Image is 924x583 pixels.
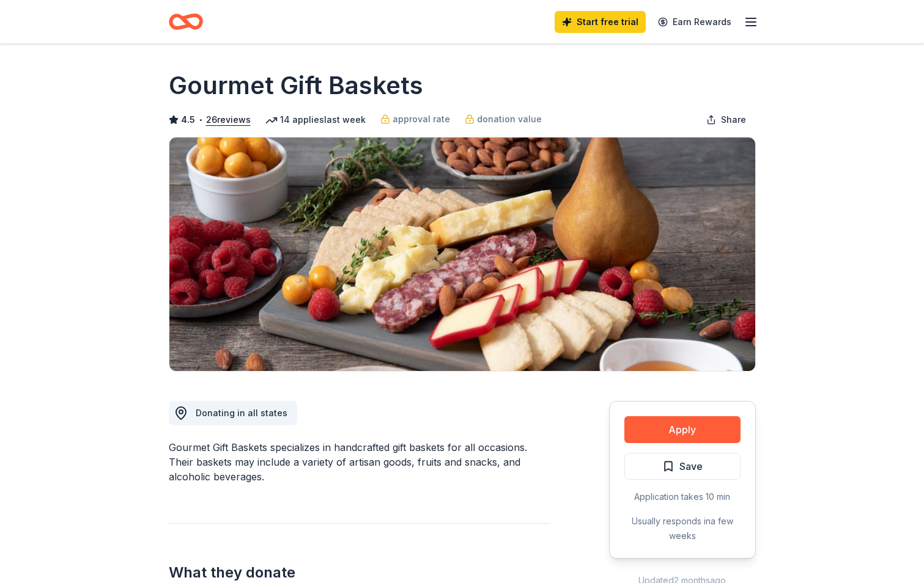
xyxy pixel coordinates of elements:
[265,112,366,127] div: 14 applies last week
[624,416,741,443] button: Apply
[624,490,741,504] div: Application takes 10 min
[169,68,423,103] h1: Gourmet Gift Baskets
[721,112,746,127] span: Share
[555,11,646,33] a: Start free trial
[465,112,542,127] a: donation value
[169,137,755,371] img: Image for Gourmet Gift Baskets
[477,112,542,127] span: donation value
[679,458,703,474] span: Save
[393,112,450,127] span: approval rate
[181,112,195,127] span: 4.5
[697,108,756,132] button: Share
[624,514,741,543] div: Usually responds in a few weeks
[169,563,550,582] h2: What they donate
[198,115,202,125] span: •
[169,7,203,36] a: Home
[206,112,251,127] button: 26reviews
[380,112,450,127] a: approval rate
[196,408,287,418] span: Donating in all states
[169,440,550,484] div: Gourmet Gift Baskets specializes in handcrafted gift baskets for all occasions. Their baskets may...
[624,453,741,480] button: Save
[651,11,739,33] a: Earn Rewards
